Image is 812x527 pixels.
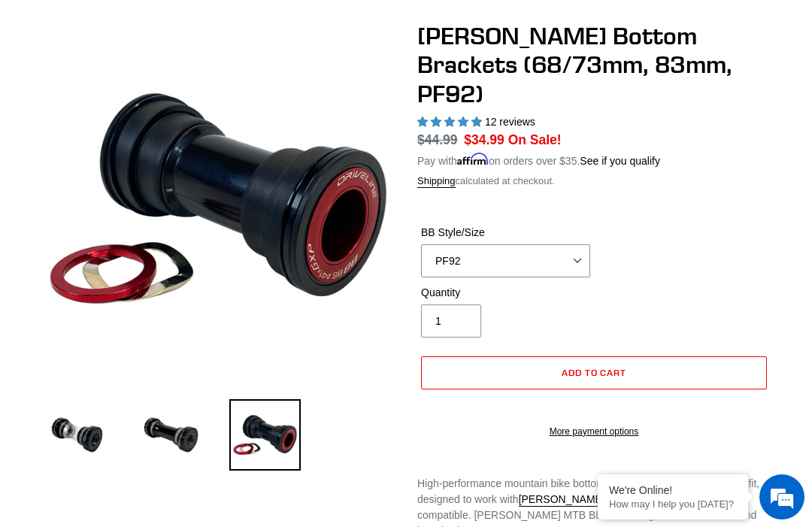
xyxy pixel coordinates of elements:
[421,356,767,389] button: Add to cart
[421,285,590,301] label: Quantity
[485,116,535,128] span: 12 reviews
[247,8,283,44] div: Minimize live chat window
[609,484,737,496] div: We're Online!
[101,84,275,104] div: Chat with us now
[508,130,562,150] span: On Sale!
[609,498,737,510] p: How may I help you today?
[41,399,113,471] img: Load image into Gallery viewer, 68/73mm Bottom Bracket
[417,132,458,147] s: $44.99
[580,155,660,167] a: See if you qualify - Learn more about Affirm Financing (opens in modal)
[417,150,660,169] p: Pay with on orders over $35.
[8,360,286,413] textarea: Type your message and hit 'Enter'
[417,22,771,108] h1: [PERSON_NAME] Bottom Brackets (68/73mm, 83mm, PF92)
[417,116,485,128] span: 4.92 stars
[135,399,207,471] img: Load image into Gallery viewer, 83mm Bottom Bracket
[48,75,86,113] img: d_696896380_company_1647369064580_696896380
[229,399,301,471] img: Load image into Gallery viewer, Press Fit 92 Bottom Bracket
[519,493,681,507] a: [PERSON_NAME] AM/DH Cranks.
[421,425,767,438] a: More payment options
[562,367,627,378] span: Add to cart
[421,225,590,241] label: BB Style/Size
[464,132,504,147] span: $34.99
[457,153,489,165] span: Affirm
[417,175,456,188] a: Shipping
[417,174,771,189] div: calculated at checkout.
[17,83,39,105] div: Navigation go back
[87,164,208,316] span: We're online!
